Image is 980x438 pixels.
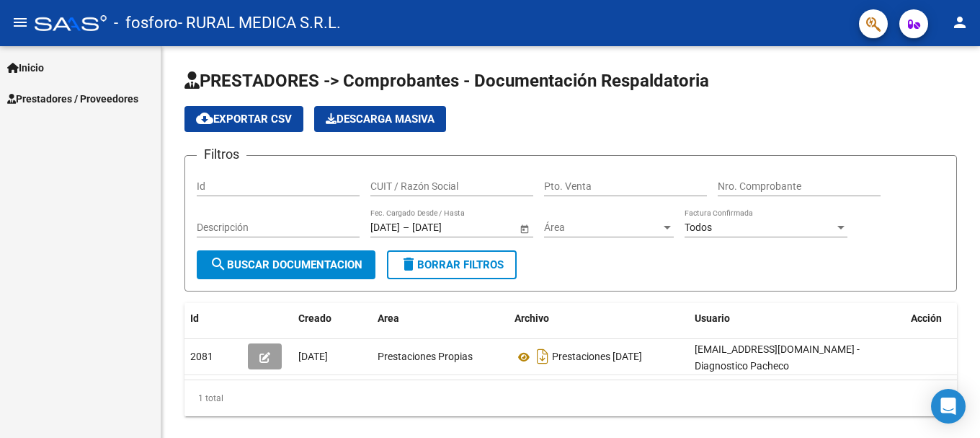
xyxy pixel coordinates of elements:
[293,303,372,334] datatable-header-cell: Creado
[509,303,689,334] datatable-header-cell: Archivo
[695,312,730,324] span: Usuario
[298,351,328,362] span: [DATE]
[314,106,446,132] app-download-masive: Descarga masiva de comprobantes (adjuntos)
[951,14,968,31] mat-icon: person
[412,222,483,234] input: Fecha fin
[517,221,532,236] button: Open calendar
[197,144,246,165] h3: Filtros
[197,250,375,279] button: Buscar Documentacion
[695,343,860,372] span: [EMAIL_ADDRESS][DOMAIN_NAME] - Diagnostico Pacheco
[178,7,341,39] span: - RURAL MEDICA S.R.L.
[298,312,331,324] span: Creado
[12,14,29,31] mat-icon: menu
[378,312,399,324] span: Area
[552,351,642,363] span: Prestaciones [DATE]
[196,113,292,126] span: Exportar CSV
[314,106,446,132] button: Descarga Masiva
[196,110,213,127] mat-icon: cloud_download
[7,91,138,107] span: Prestadores / Proveedores
[387,250,517,279] button: Borrar Filtros
[544,222,661,234] span: Área
[184,106,303,132] button: Exportar CSV
[400,258,504,271] span: Borrar Filtros
[7,60,44,76] span: Inicio
[400,255,417,273] mat-icon: delete
[378,351,473,362] span: Prestaciones Propias
[190,312,199,324] span: Id
[931,389,966,424] div: Open Intercom Messenger
[372,303,509,334] datatable-header-cell: Area
[533,345,552,368] i: Descargar documento
[114,7,178,39] span: - fosforo
[210,258,362,271] span: Buscar Documentacion
[514,312,549,324] span: Archivo
[370,222,400,234] input: Fecha inicio
[403,222,409,234] span: –
[911,312,942,324] span: Acción
[685,222,712,233] span: Todos
[184,380,957,416] div: 1 total
[326,113,435,126] span: Descarga Masiva
[184,71,709,91] span: PRESTADORES -> Comprobantes - Documentación Respaldatoria
[184,303,242,334] datatable-header-cell: Id
[210,255,227,273] mat-icon: search
[190,351,213,362] span: 2081
[905,303,977,334] datatable-header-cell: Acción
[689,303,905,334] datatable-header-cell: Usuario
